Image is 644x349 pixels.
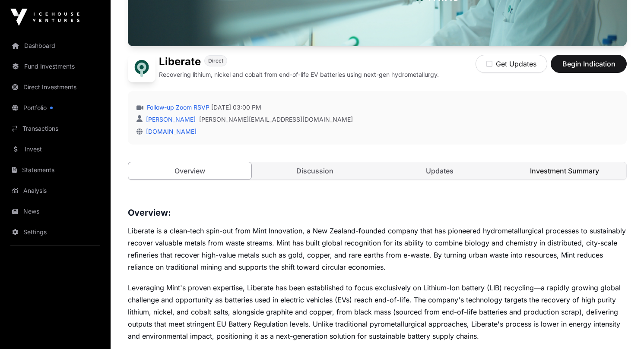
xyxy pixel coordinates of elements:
h1: Liberate [159,55,201,69]
span: [DATE] 03:00 PM [211,103,261,112]
a: Overview [128,162,252,180]
nav: Tabs [128,162,626,179]
a: Settings [7,223,104,242]
button: Begin Indication [551,55,627,73]
a: Direct Investments [7,78,104,97]
span: Direct [208,57,223,64]
a: Investment Summary [503,162,626,179]
a: Updates [378,162,501,179]
a: Transactions [7,119,104,138]
img: Liberate [128,55,155,82]
a: [DOMAIN_NAME] [143,128,197,135]
p: Liberate is a clean-tech spin-out from Mint Innovation, a New Zealand-founded company that has pi... [128,225,627,273]
a: News [7,202,104,221]
iframe: Chat Widget [601,308,644,349]
a: [PERSON_NAME][EMAIL_ADDRESS][DOMAIN_NAME] [199,115,353,124]
a: Discussion [253,162,376,179]
h3: Overview: [128,206,627,220]
a: Portfolio [7,98,104,117]
a: Dashboard [7,36,104,55]
a: Statements [7,160,104,179]
p: Recovering lithium, nickel and cobalt from end-of-life EV batteries using next-gen hydrometallurgy. [159,70,439,79]
a: Analysis [7,181,104,200]
a: Invest [7,140,104,159]
a: [PERSON_NAME] [144,116,196,123]
span: Begin Indication [562,59,616,69]
button: Get Updates [476,55,547,73]
img: Icehouse Ventures Logo [10,9,79,26]
p: Leveraging Mint's proven expertise, Liberate has been established to focus exclusively on Lithium... [128,282,627,342]
a: Begin Indication [551,63,627,72]
a: Fund Investments [7,57,104,76]
a: Follow-up Zoom RSVP [145,103,209,112]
